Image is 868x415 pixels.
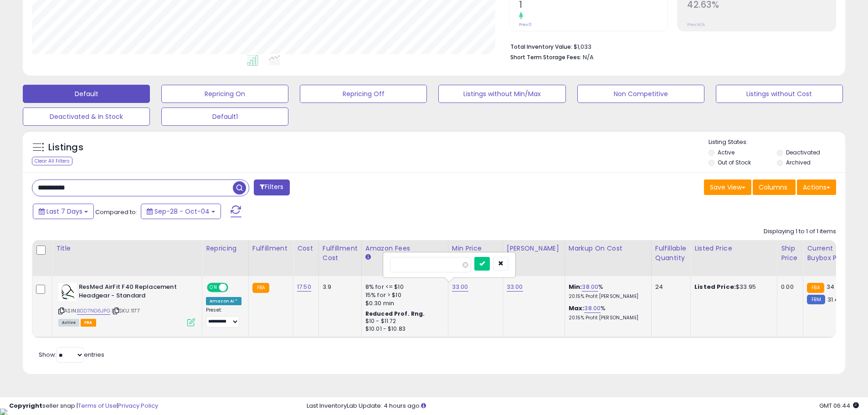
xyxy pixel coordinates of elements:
[23,108,150,126] button: Deactivated & In Stock
[565,240,651,276] th: The percentage added to the cost of goods (COGS) that forms the calculator for Min & Max prices.
[48,141,83,154] h5: Listings
[569,244,647,253] div: Markup on Cost
[510,43,572,51] b: Total Inventory Value:
[507,244,561,253] div: [PERSON_NAME]
[365,318,441,325] div: $10 - $11.72
[718,149,734,156] label: Active
[704,179,751,195] button: Save View
[786,149,820,156] label: Deactivated
[161,108,288,126] button: Default1
[206,297,241,305] div: Amazon AI *
[32,157,72,165] div: Clear All Filters
[365,253,371,261] small: Amazon Fees.
[9,401,42,410] strong: Copyright
[569,304,585,313] b: Max:
[81,319,96,327] span: FBA
[718,159,751,166] label: Out of Stock
[297,244,315,253] div: Cost
[58,283,195,325] div: ASIN:
[154,207,210,216] span: Sep-28 - Oct-04
[206,244,245,253] div: Repricing
[252,283,269,293] small: FBA
[655,244,687,263] div: Fulfillable Quantity
[9,402,158,410] div: seller snap | |
[33,204,94,219] button: Last 7 Days
[687,22,705,27] small: Prev: N/A
[112,307,140,314] span: | SKU: 1177
[510,53,581,61] b: Short Term Storage Fees:
[365,325,441,333] div: $10.01 - $10.83
[807,295,825,304] small: FBM
[584,304,601,313] a: 38.00
[58,319,79,327] span: All listings currently available for purchase on Amazon
[759,183,787,192] span: Columns
[655,283,683,291] div: 24
[510,41,829,51] li: $1,033
[307,402,859,410] div: Last InventoryLab Update: 4 hours ago.
[577,85,704,103] button: Non Competitive
[79,283,190,302] b: ResMed AirFit F40 Replacement Headgear - Standard
[95,208,137,216] span: Compared to:
[709,138,845,147] p: Listing States:
[452,244,499,253] div: Min Price
[365,283,441,291] div: 8% for <= $10
[141,204,221,219] button: Sep-28 - Oct-04
[365,299,441,307] div: $0.30 min
[252,244,289,253] div: Fulfillment
[208,284,219,292] span: ON
[46,207,82,216] span: Last 7 Days
[452,282,468,292] a: 33.00
[569,283,644,300] div: %
[254,179,289,195] button: Filters
[569,315,644,321] p: 20.15% Profit [PERSON_NAME]
[807,244,854,263] div: Current Buybox Price
[323,283,354,291] div: 3.9
[694,244,773,253] div: Listed Price
[819,401,859,410] span: 2025-10-13 06:44 GMT
[56,244,198,253] div: Title
[764,227,836,236] div: Displaying 1 to 1 of 1 items
[807,283,824,293] small: FBA
[569,282,582,291] b: Min:
[786,159,811,166] label: Archived
[438,85,565,103] button: Listings without Min/Max
[23,85,150,103] button: Default
[582,282,598,292] a: 38.00
[797,179,836,195] button: Actions
[39,350,104,359] span: Show: entries
[365,244,444,253] div: Amazon Fees
[78,401,117,410] a: Terms of Use
[716,85,843,103] button: Listings without Cost
[507,282,523,292] a: 33.00
[365,291,441,299] div: 15% for > $10
[161,85,288,103] button: Repricing On
[827,295,842,304] span: 31.49
[206,307,241,328] div: Preset:
[118,401,158,410] a: Privacy Policy
[781,283,796,291] div: 0.00
[781,244,799,263] div: Ship Price
[58,283,77,301] img: 31sOYMAVHtL._SL40_.jpg
[827,282,834,291] span: 34
[323,244,358,263] div: Fulfillment Cost
[569,304,644,321] div: %
[583,53,594,61] span: N/A
[569,293,644,300] p: 20.15% Profit [PERSON_NAME]
[519,22,532,27] small: Prev: 0
[300,85,427,103] button: Repricing Off
[297,282,311,292] a: 17.50
[227,284,241,292] span: OFF
[753,179,796,195] button: Columns
[694,283,770,291] div: $33.95
[77,307,110,315] a: B0D7NG6JPG
[365,310,425,318] b: Reduced Prof. Rng.
[694,282,736,291] b: Listed Price:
